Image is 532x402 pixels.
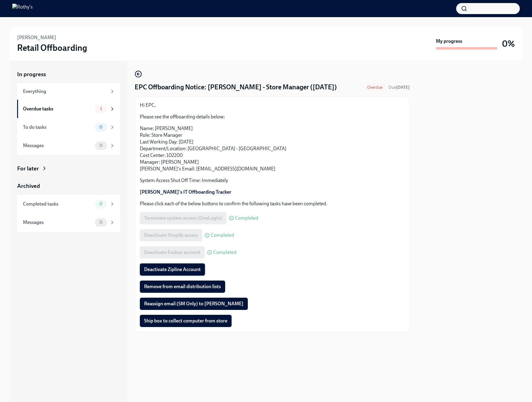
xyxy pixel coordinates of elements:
a: Overdue tasks1 [17,100,120,118]
span: Completed [211,233,234,238]
span: Deactivate Zipline Account [144,266,201,273]
p: System Access Shut Off Time: Immediately [140,177,404,184]
div: Messages [23,142,92,149]
a: For later [17,165,120,173]
div: Everything [23,88,107,95]
span: Reassign email (SM Only) to [PERSON_NAME] [144,301,244,307]
span: Remove from email distribution lists [144,284,221,290]
span: 0 [96,125,106,129]
div: Completed tasks [23,201,92,207]
a: Messages0 [17,136,120,155]
div: For later [17,165,39,173]
span: 0 [96,202,106,206]
span: Completed [235,216,258,221]
div: Messages [23,219,92,226]
p: Hi EPC, [140,102,404,109]
strong: [DATE] [396,85,410,90]
a: To do tasks0 [17,118,120,136]
p: Please click each of the below buttons to confirm the following tasks have been completed. [140,200,404,207]
span: Ship box to collect computer from store [144,318,227,324]
a: Archived [17,182,120,190]
span: Completed [213,250,236,255]
a: In progress [17,70,120,78]
div: Overdue tasks [23,106,92,112]
a: Messages0 [17,213,120,232]
button: Reassign email (SM Only) to [PERSON_NAME] [140,298,248,310]
button: Deactivate Zipline Account [140,263,205,276]
span: 1 [96,106,106,111]
h4: EPC Offboarding Notice: [PERSON_NAME] - Store Manager ([DATE]) [135,83,337,92]
img: Rothy's [12,4,33,13]
h3: Retail Offboarding [17,42,87,53]
strong: My progress [436,38,462,45]
span: Due [389,85,410,90]
span: September 25th, 2025 09:00 [389,84,410,90]
h6: [PERSON_NAME] [17,34,56,41]
a: [PERSON_NAME]'s IT Offboarding Tracker [140,189,231,195]
a: Everything [17,83,120,100]
button: Ship box to collect computer from store [140,315,232,327]
button: Remove from email distribution lists [140,281,225,293]
h3: 0% [502,38,515,49]
p: Please see the offboarding details below: [140,114,404,120]
span: 0 [96,220,106,225]
p: Name: [PERSON_NAME] Role: Store Manager Last Working Day: [DATE] Department/Location: [GEOGRAPHIC... [140,125,404,172]
span: Overdue [363,85,386,90]
div: To do tasks [23,124,92,131]
a: Completed tasks0 [17,195,120,213]
span: 0 [96,143,106,148]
